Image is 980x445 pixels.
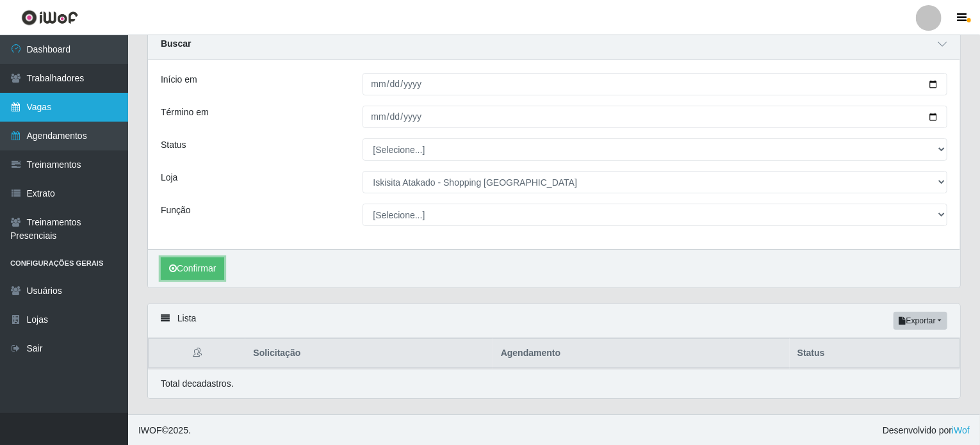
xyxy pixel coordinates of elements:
[883,424,970,437] span: Desenvolvido por
[363,73,948,95] input: 00/00/0000
[952,425,970,435] a: iWof
[161,106,209,119] label: Término em
[161,257,224,280] button: Confirmar
[21,10,78,26] img: CoreUI Logo
[790,339,960,369] th: Status
[148,304,960,338] div: Lista
[894,312,947,330] button: Exportar
[363,106,948,128] input: 00/00/0000
[138,425,162,435] span: IWOF
[161,377,234,391] p: Total de cadastros.
[161,38,191,49] strong: Buscar
[161,171,177,184] label: Loja
[493,339,790,369] th: Agendamento
[245,339,493,369] th: Solicitação
[161,204,191,217] label: Função
[161,138,186,152] label: Status
[161,73,197,86] label: Início em
[138,424,191,437] span: © 2025 .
